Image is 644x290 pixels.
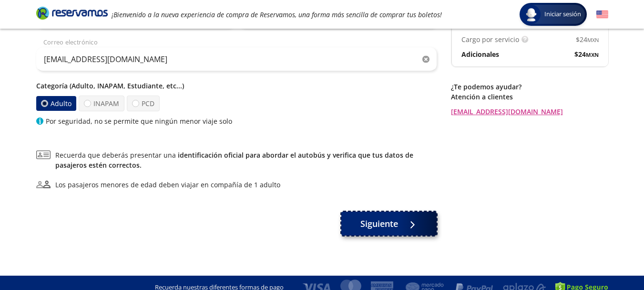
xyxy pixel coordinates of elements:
p: Cargo por servicio [461,34,519,44]
div: Los pasajeros menores de edad deben viajar en compañía de 1 adulto [55,180,280,190]
p: ¿Te podemos ayudar? [451,82,608,92]
span: Iniciar sesión [541,10,585,19]
label: PCD [127,96,160,111]
button: Siguiente [341,212,437,236]
small: MXN [586,51,599,58]
label: Adulto [35,96,77,111]
small: MXN [587,36,599,43]
span: $ 24 [576,34,599,44]
p: Por seguridad, no se permite que ningún menor viaje solo [46,116,232,126]
a: identificación oficial para abordar el autobús y verifica que tus datos de pasajeros estén correc... [55,150,413,170]
span: Recuerda que deberás presentar una [55,150,437,170]
span: $ 24 [574,49,599,59]
p: Categoría (Adulto, INAPAM, Estudiante, etc...) [36,81,437,91]
button: English [596,9,608,21]
em: ¡Bienvenido a la nueva experiencia de compra de Reservamos, una forma más sencilla de comprar tus... [112,10,442,19]
label: INAPAM [79,96,124,111]
i: Brand Logo [36,6,108,20]
span: Siguiente [360,217,398,230]
a: [EMAIL_ADDRESS][DOMAIN_NAME] [451,107,608,117]
p: Adicionales [461,49,499,59]
p: Atención a clientes [451,92,608,102]
iframe: Messagebird Livechat Widget [589,235,634,280]
a: Brand Logo [36,6,108,23]
input: Correo electrónico [36,47,437,71]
